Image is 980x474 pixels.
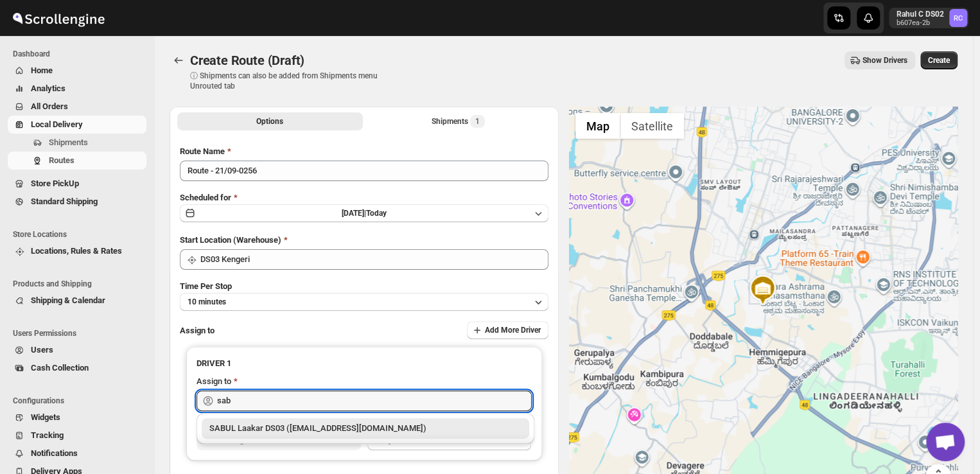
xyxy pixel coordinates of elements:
[949,9,967,27] span: Rahul C DS02
[620,113,684,139] button: Show satellite imagery
[49,137,88,147] span: Shipments
[31,363,89,373] span: Cash Collection
[954,14,963,22] text: RC
[31,246,122,256] span: Locations, Rules & Rates
[31,345,53,355] span: Users
[926,423,965,461] div: Open chat
[200,249,548,270] input: Search location
[180,293,548,311] button: 10 minutes
[8,426,146,444] button: Tracking
[889,8,968,28] button: User menu
[31,197,98,206] span: Standard Shipping
[190,53,304,68] span: Create Route (Draft)
[180,204,548,222] button: [DATE]|Today
[180,193,231,202] span: Scheduled for
[177,112,363,130] button: All Route Options
[862,55,907,66] span: Show Drivers
[31,448,78,458] span: Notifications
[170,51,188,69] button: Routes
[8,341,146,359] button: Users
[197,357,532,370] h3: DRIVER 1
[31,119,83,129] span: Local Delivery
[8,359,146,377] button: Cash Collection
[10,2,107,34] img: ScrollEngine
[31,83,66,93] span: Analytics
[180,161,548,181] input: Eg: Bengaluru Route
[365,112,551,130] button: Selected Shipments
[31,430,64,440] span: Tracking
[928,55,950,66] span: Create
[13,328,148,338] span: Users Permissions
[197,418,534,439] li: SABUL Laakar DS03 (pokogin390@dextrago.com)
[8,444,146,462] button: Notifications
[8,62,146,80] button: Home
[366,209,387,218] span: Today
[575,113,620,139] button: Show street map
[432,115,485,128] div: Shipments
[217,391,532,411] input: Search assignee
[13,279,148,289] span: Products and Shipping
[31,295,105,305] span: Shipping & Calendar
[188,297,226,307] span: 10 minutes
[13,396,148,406] span: Configurations
[8,408,146,426] button: Widgets
[8,242,146,260] button: Locations, Rules & Rates
[31,66,53,75] span: Home
[342,209,366,218] span: [DATE] |
[897,19,944,27] p: b607ea-2b
[844,51,915,69] button: Show Drivers
[475,116,480,127] span: 1
[209,422,521,435] div: SABUL Laakar DS03 ([EMAIL_ADDRESS][DOMAIN_NAME])
[180,146,225,156] span: Route Name
[8,98,146,116] button: All Orders
[8,80,146,98] button: Analytics
[897,9,944,19] p: Rahul C DS02
[197,375,231,388] div: Assign to
[8,152,146,170] button: Routes
[13,49,148,59] span: Dashboard
[180,235,281,245] span: Start Location (Warehouse)
[31,101,68,111] span: All Orders
[31,179,79,188] span: Store PickUp
[256,116,283,127] span: Options
[467,321,548,339] button: Add More Driver
[8,292,146,310] button: Shipping & Calendar
[485,325,541,335] span: Add More Driver
[49,155,74,165] span: Routes
[13,229,148,240] span: Store Locations
[180,281,232,291] span: Time Per Stop
[8,134,146,152] button: Shipments
[31,412,60,422] span: Widgets
[190,71,392,91] p: ⓘ Shipments can also be added from Shipments menu Unrouted tab
[180,326,214,335] span: Assign to
[920,51,958,69] button: Create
